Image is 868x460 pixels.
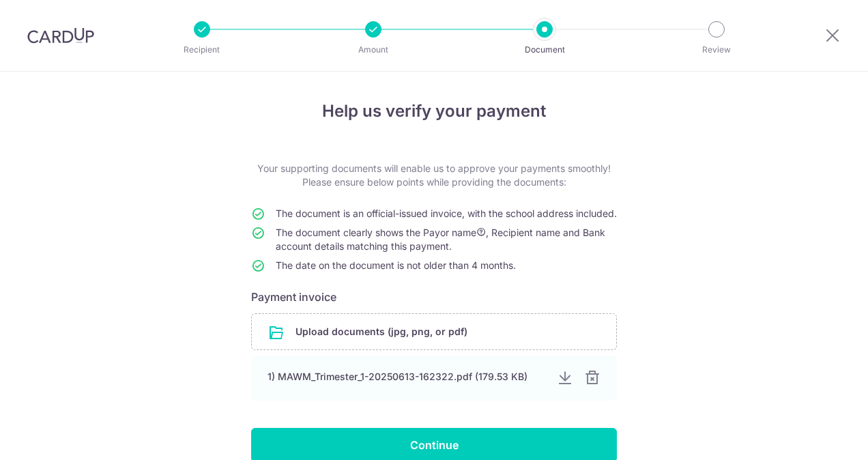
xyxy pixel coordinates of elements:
p: Your supporting documents will enable us to approve your payments smoothly! Please ensure below p... [251,162,617,189]
p: Document [494,43,595,57]
h4: Help us verify your payment [251,99,617,124]
p: Review [666,43,767,57]
p: Recipient [151,43,252,57]
div: 1) MAWM_Trimester_1-20250613-162322.pdf (179.53 KB) [267,370,546,384]
p: Amount [323,43,424,57]
div: Upload documents (jpg, png, or pdf) [251,313,617,350]
h6: Payment invoice [251,289,617,305]
img: CardUp [27,27,94,44]
span: The document clearly shows the Payor name , Recipient name and Bank account details matching this... [276,227,605,252]
span: The document is an official-issued invoice, with the school address included. [276,207,617,219]
span: The date on the document is not older than 4 months. [276,259,516,271]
